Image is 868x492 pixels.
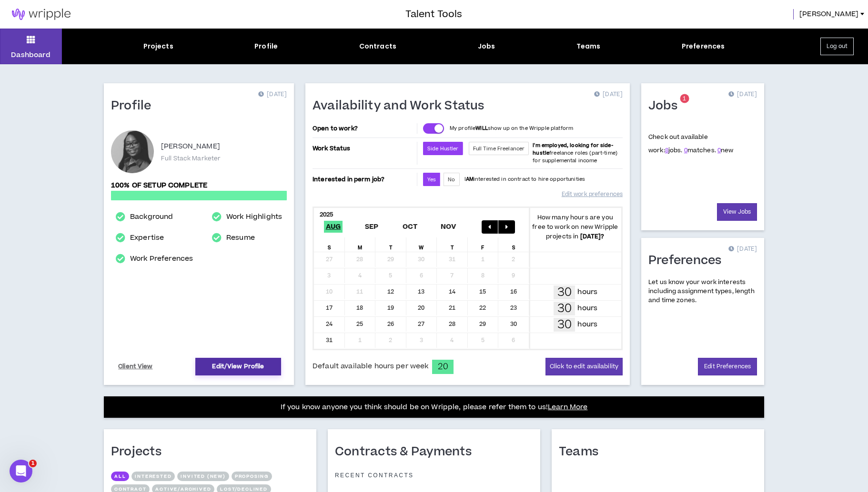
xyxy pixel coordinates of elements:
[533,142,613,157] b: I'm employed, looking for side-hustle
[117,358,154,375] a: Client View
[313,125,415,132] p: Open to work?
[648,133,734,155] p: Check out available work:
[820,38,854,55] button: Log out
[683,95,686,103] span: 1
[648,278,757,305] p: Let us know your work interests including assignment types, length and time zones.
[111,180,287,191] p: 100% of setup complete
[548,402,587,412] a: Learn More
[143,41,173,51] div: Projects
[111,130,154,173] div: Bianca C.
[478,41,495,51] div: Jobs
[375,237,406,252] div: T
[314,237,345,252] div: S
[559,444,606,460] h1: Teams
[226,211,282,223] a: Work Highlights
[177,472,229,481] button: Invited (new)
[684,146,687,155] a: 0
[577,287,597,297] p: hours
[498,237,529,252] div: S
[111,472,129,481] button: All
[335,444,479,460] h1: Contracts & Payments
[665,146,668,155] a: 8
[577,319,597,330] p: hours
[345,237,376,252] div: M
[682,41,725,51] div: Preferences
[717,146,721,155] a: 0
[405,7,462,21] h3: Talent Tools
[130,211,173,223] a: Background
[161,141,220,152] p: [PERSON_NAME]
[427,176,436,183] span: Yes
[680,94,689,103] sup: 1
[684,146,716,155] span: matches.
[475,125,488,132] strong: WILL
[533,142,617,164] span: freelance roles (part-time) for supplemental income
[111,444,169,460] h1: Projects
[232,472,272,481] button: Proposing
[313,142,415,155] p: Work Status
[450,125,573,132] p: My profile show up on the Wripple platform
[320,210,333,219] b: 2025
[335,472,414,479] p: Recent Contracts
[29,460,37,467] span: 1
[258,90,287,99] p: [DATE]
[313,361,428,372] span: Default available hours per week
[648,253,729,268] h1: Preferences
[254,41,278,51] div: Profile
[363,221,381,233] span: Sep
[698,358,757,375] a: Edit Preferences
[594,90,623,99] p: [DATE]
[313,98,492,114] h1: Availability and Work Status
[799,9,858,20] span: [PERSON_NAME]
[437,237,468,252] div: T
[473,145,525,152] span: Full Time Freelancer
[130,232,164,244] a: Expertise
[717,203,757,221] a: View Jobs
[359,41,396,51] div: Contracts
[439,221,458,233] span: Nov
[728,90,757,99] p: [DATE]
[665,146,683,155] span: jobs.
[281,402,588,413] p: If you know anyone you think should be on Wripple, please refer them to us!
[577,303,597,314] p: hours
[195,358,281,375] a: Edit/View Profile
[468,237,499,252] div: F
[717,146,734,155] span: new
[131,472,175,481] button: Interested
[464,176,585,183] p: I interested in contract to hire opportunities
[728,245,757,254] p: [DATE]
[10,460,32,482] iframe: Intercom live chat
[111,98,159,114] h1: Profile
[11,50,50,60] p: Dashboard
[226,232,255,244] a: Resume
[580,232,605,241] b: [DATE] ?
[401,221,420,233] span: Oct
[130,253,193,265] a: Work Preferences
[313,173,415,186] p: Interested in perm job?
[448,176,455,183] span: No
[562,186,623,203] a: Edit work preferences
[576,41,601,51] div: Teams
[161,154,221,163] p: Full Stack Marketer
[406,237,437,252] div: W
[466,176,474,183] strong: AM
[529,213,622,241] p: How many hours are you free to work on new Wripple projects in
[545,358,623,375] button: Click to edit availability
[324,221,343,233] span: Aug
[648,98,685,114] h1: Jobs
